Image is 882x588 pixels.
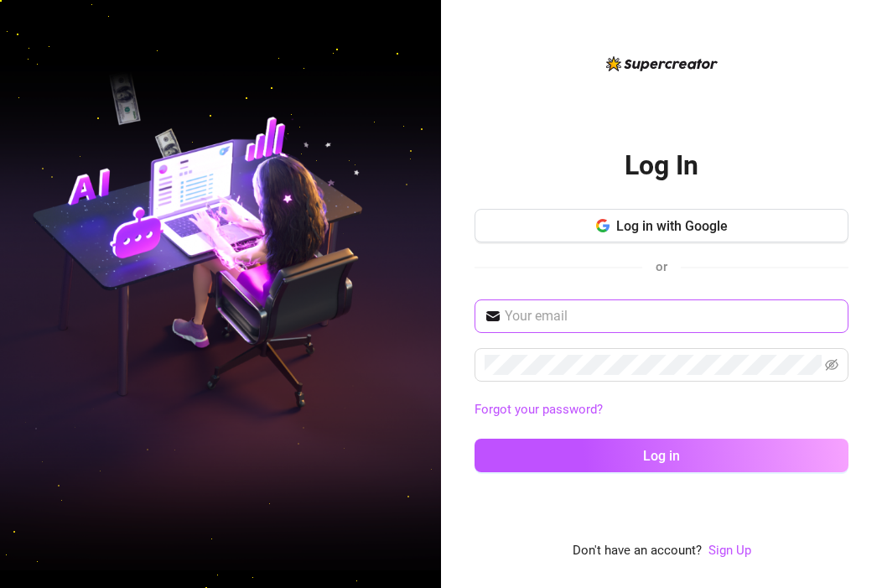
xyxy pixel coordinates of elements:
[475,402,603,417] a: Forgot your password?
[656,259,667,274] span: or
[475,400,848,420] a: Forgot your password?
[825,358,838,372] span: eye-invisible
[643,448,680,464] span: Log in
[573,541,702,561] span: Don't have an account?
[625,148,698,183] h2: Log In
[505,306,838,326] input: Your email
[616,218,728,234] span: Log in with Google
[708,541,751,561] a: Sign Up
[708,543,751,558] a: Sign Up
[475,439,848,472] button: Log in
[475,209,848,242] button: Log in with Google
[606,56,718,71] img: logo-BBDzfeDw.svg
